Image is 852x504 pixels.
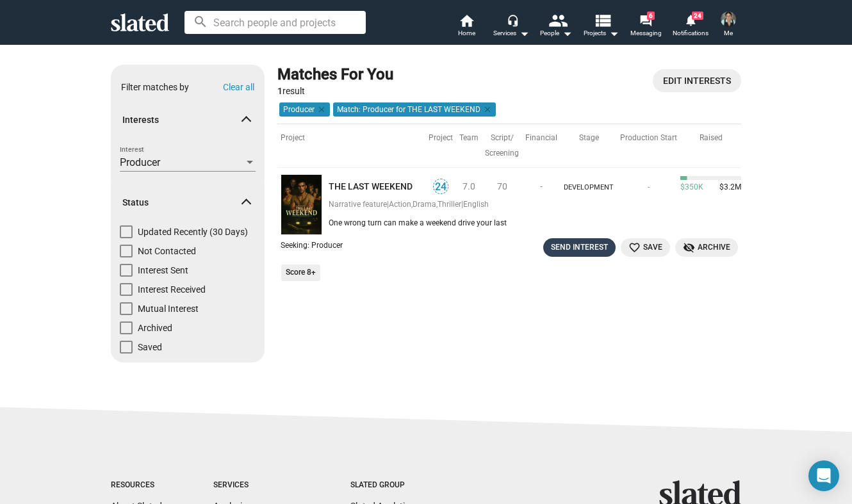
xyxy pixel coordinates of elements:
[548,11,567,29] mat-icon: people
[493,26,529,41] div: Services
[534,13,578,41] button: People
[281,174,322,235] img: THE LAST WEEKEND
[213,480,299,491] div: Services
[138,225,248,238] span: Updated Recently (30 Days)
[673,26,709,41] span: Notifications
[808,460,839,491] div: Open Intercom Messenger
[389,200,413,209] span: Action,
[584,26,619,41] span: Projects
[497,181,507,191] span: 70
[489,13,534,41] button: Services
[138,302,199,315] span: Mutual Interest
[138,321,172,334] span: Archived
[543,238,616,257] button: Send Interest
[458,26,475,41] span: Home
[111,100,265,141] mat-expansion-panel-header: Interests
[578,13,623,41] button: Projects
[121,81,189,93] div: Filter matches by
[561,124,617,168] th: Stage
[425,124,456,168] th: Project
[277,86,305,96] span: result
[713,9,744,42] button: Toni D'AntonioMe
[315,104,326,115] mat-icon: clear
[277,86,283,96] strong: 1
[621,238,670,257] button: Save
[138,264,188,277] span: Interest Sent
[120,156,160,168] span: Producer
[138,341,162,354] span: Saved
[329,181,425,193] a: THE LAST WEEKEND
[456,124,482,168] th: Team
[617,124,680,168] th: Production Start
[223,82,254,92] button: Clear all
[507,14,518,26] mat-icon: headset_mic
[277,124,329,168] th: Project
[724,26,733,41] span: Me
[516,26,532,41] mat-icon: arrow_drop_down
[438,200,461,209] span: Thriller
[522,167,561,200] td: -
[684,13,696,26] mat-icon: notifications
[628,241,662,254] span: Save
[463,181,475,191] span: 7.0
[593,11,612,29] mat-icon: view_list
[279,102,330,117] mat-chip: Producer
[620,183,677,193] div: -
[184,11,366,34] input: Search people and projects
[540,26,572,41] div: People
[111,225,265,360] div: Status
[111,480,162,491] div: Resources
[329,200,389,209] span: Narrative feature |
[434,181,448,193] span: 24
[721,12,736,27] img: Toni D'Antonio
[277,65,393,85] div: Matches For You
[647,12,655,20] span: 6
[606,26,621,41] mat-icon: arrow_drop_down
[680,183,703,193] span: $350K
[459,13,474,28] mat-icon: home
[413,200,438,209] span: Drama,
[333,102,496,117] mat-chip: Match: Producer for THE LAST WEEKEND
[122,114,243,126] span: Interests
[714,183,741,193] span: $3.2M
[350,480,438,491] div: Slated Group
[653,69,741,92] a: Open profile page - Settings dialog
[623,13,668,41] a: 6Messaging
[122,197,243,209] span: Status
[683,241,695,254] mat-icon: visibility_off
[480,104,492,115] mat-icon: clear
[630,26,662,41] span: Messaging
[463,200,489,209] span: English
[683,241,730,254] span: Archive
[444,13,489,41] a: Home
[461,200,463,209] span: |
[111,182,265,223] mat-expansion-panel-header: Status
[675,238,738,257] button: Archive
[628,241,641,254] mat-icon: favorite_border
[663,69,731,92] span: Edit Interests
[522,124,561,168] th: Financial
[329,218,741,229] div: One wrong turn can make a weekend drive your last
[138,245,196,257] span: Not Contacted
[551,241,608,254] div: Send Interest
[482,124,522,168] th: Script/ Screening
[138,283,206,296] span: Interest Received
[668,13,713,41] a: 24Notifications
[559,26,575,41] mat-icon: arrow_drop_down
[639,14,651,26] mat-icon: forum
[281,241,343,250] span: Seeking: Producer
[692,12,703,20] span: 24
[111,143,265,183] div: Interests
[680,124,741,168] th: Raised
[281,264,320,281] li: Score 8+
[561,167,617,200] td: Development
